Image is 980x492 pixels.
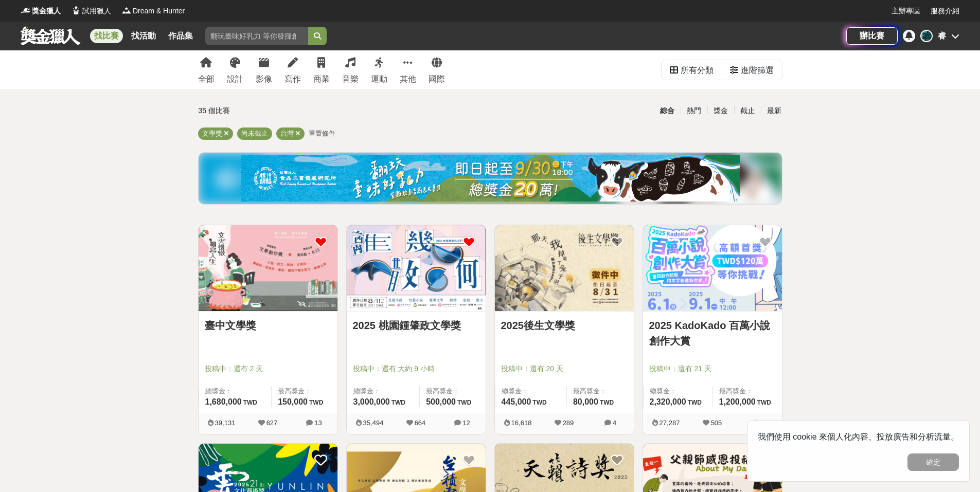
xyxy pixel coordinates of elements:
[462,419,470,427] span: 12
[688,399,702,406] span: TWD
[892,6,920,16] a: 主辦專區
[429,50,445,89] a: 國際
[761,102,788,120] div: 最新
[400,73,416,85] div: 其他
[278,397,308,406] span: 150,000
[495,225,634,311] img: Cover Image
[502,386,560,396] span: 總獎金：
[199,225,337,312] a: Cover Image
[278,386,331,396] span: 最高獎金：
[284,73,301,85] div: 寫作
[256,73,272,85] div: 影像
[649,363,776,374] span: 投稿中：還有 21 天
[353,318,479,333] a: 2025 桃園鍾肇政文學獎
[82,6,111,16] span: 試用獵人
[457,399,471,406] span: TWD
[243,399,257,406] span: TWD
[761,419,764,427] span: 8
[205,386,265,396] span: 總獎金：
[309,130,335,137] span: 重置條件
[758,432,959,441] span: 我們使用 cookie 來個人化內容、投放廣告和分析流量。
[227,50,243,89] a: 設計
[198,73,215,85] div: 全部
[90,29,123,43] a: 找比賽
[227,73,243,85] div: 設計
[313,50,330,89] a: 商業
[205,27,308,45] input: 翻玩臺味好乳力 等你發揮創意！
[757,399,771,406] span: TWD
[501,318,628,333] a: 2025後生文學獎
[426,386,479,396] span: 最高獎金：
[502,397,531,406] span: 445,000
[660,419,680,427] span: 27,287
[164,29,197,43] a: 作品集
[71,6,111,16] a: Logo試用獵人
[342,50,359,89] a: 音樂
[649,318,776,349] a: 2025 KadoKado 百萬小說創作大賞
[711,419,722,427] span: 505
[920,30,933,42] div: 睿
[199,102,393,120] div: 35 個比賽
[353,363,479,374] span: 投稿中：還有 大約 9 小時
[353,397,390,406] span: 3,000,000
[202,130,222,137] span: 文學獎
[707,102,734,120] div: 獎金
[400,50,416,89] a: 其他
[313,73,330,85] div: 商業
[573,386,628,396] span: 最高獎金：
[907,453,959,471] button: 確定
[429,73,445,85] div: 國際
[347,225,486,311] img: Cover Image
[353,386,414,396] span: 總獎金：
[205,363,331,374] span: 投稿中：還有 2 天
[241,155,740,202] img: bbde9c48-f993-4d71-8b4e-c9f335f69c12.jpg
[21,6,61,16] a: Logo獎金獵人
[241,130,268,137] span: 尚未截止
[215,419,236,427] span: 39,131
[563,419,574,427] span: 289
[643,225,782,311] img: Cover Image
[741,60,774,81] div: 進階篩選
[650,397,686,406] span: 2,320,000
[314,419,322,427] span: 13
[266,419,278,427] span: 627
[511,419,532,427] span: 16,618
[121,5,132,15] img: Logo
[371,73,387,85] div: 運動
[32,6,61,16] span: 獎金獵人
[532,399,546,406] span: TWD
[280,130,294,137] span: 台灣
[284,50,301,89] a: 寫作
[415,419,426,427] span: 664
[495,225,634,312] a: Cover Image
[650,386,706,396] span: 總獎金：
[573,397,598,406] span: 80,000
[734,102,761,120] div: 截止
[205,318,331,333] a: 臺中文學獎
[719,386,776,396] span: 最高獎金：
[600,399,614,406] span: TWD
[205,397,242,406] span: 1,680,000
[931,6,959,16] a: 服務介紹
[846,27,898,45] a: 辦比賽
[501,363,628,374] span: 投稿中：還有 20 天
[681,102,707,120] div: 熱門
[133,6,185,16] span: Dream & Hunter
[371,50,387,89] a: 運動
[199,225,337,311] img: Cover Image
[127,29,160,43] a: 找活動
[71,5,81,15] img: Logo
[938,30,946,42] div: 睿
[309,399,323,406] span: TWD
[21,5,31,15] img: Logo
[121,6,185,16] a: LogoDream & Hunter
[391,399,405,406] span: TWD
[363,419,384,427] span: 35,494
[643,225,782,312] a: Cover Image
[426,397,456,406] span: 500,000
[681,60,714,81] div: 所有分類
[719,397,756,406] span: 1,200,000
[198,50,215,89] a: 全部
[256,50,272,89] a: 影像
